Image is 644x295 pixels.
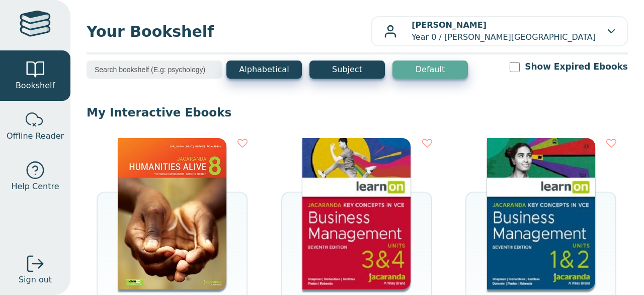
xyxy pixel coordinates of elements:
[302,138,411,289] img: cfdd67b8-715a-4f04-bef2-4b9ce8a41cb7.jpg
[392,61,468,79] button: Default
[118,138,226,289] img: bee2d5d4-7b91-e911-a97e-0272d098c78b.jpg
[16,80,55,92] span: Bookshelf
[412,19,596,43] p: Year 0 / [PERSON_NAME][GEOGRAPHIC_DATA]
[525,61,628,73] label: Show Expired Ebooks
[371,16,628,46] button: [PERSON_NAME]Year 0 / [PERSON_NAME][GEOGRAPHIC_DATA]
[412,20,487,30] b: [PERSON_NAME]
[87,105,628,120] p: My Interactive Ebooks
[487,138,595,289] img: 6de7bc63-ffc5-4812-8446-4e17a3e5be0d.jpg
[87,61,222,79] input: Search bookshelf (E.g: psychology)
[309,61,385,79] button: Subject
[226,61,302,79] button: Alphabetical
[87,20,371,43] span: Your Bookshelf
[11,181,59,193] span: Help Centre
[19,274,52,286] span: Sign out
[7,130,64,142] span: Offline Reader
